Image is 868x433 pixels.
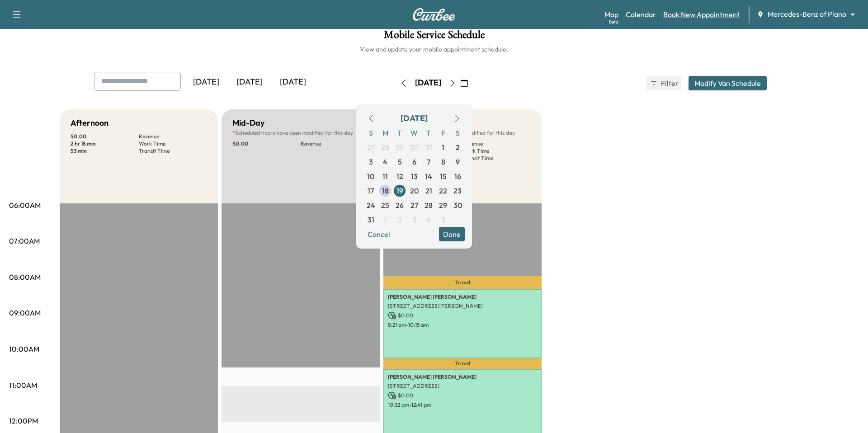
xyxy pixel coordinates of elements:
[609,19,618,25] div: Beta
[410,185,419,196] span: 20
[412,8,456,21] img: Curbee Logo
[450,126,465,140] span: S
[71,117,108,129] h5: Afternoon
[426,214,431,225] span: 4
[425,185,432,196] span: 21
[383,358,542,369] p: Travel
[439,200,447,211] span: 29
[411,171,418,182] span: 13
[378,126,392,140] span: M
[412,156,416,167] span: 6
[301,140,369,147] p: Revenue
[382,185,389,196] span: 18
[388,311,537,320] p: $ 0.00
[646,76,681,90] button: Filter
[71,133,139,140] p: $ 0.00
[381,142,389,153] span: 28
[415,77,441,89] div: [DATE]
[388,293,537,301] p: [PERSON_NAME] [PERSON_NAME]
[412,214,416,225] span: 3
[388,321,537,329] p: 8:21 am - 10:15 am
[396,200,404,211] span: 26
[388,302,537,310] p: [STREET_ADDRESS][PERSON_NAME]
[396,185,403,196] span: 19
[604,9,618,20] a: MapBeta
[626,9,656,20] a: Calendar
[383,276,542,289] p: Travel
[367,171,374,182] span: 10
[71,140,139,147] p: 2 hr 18 min
[368,185,374,196] span: 17
[9,29,859,45] h1: Mobile Service Schedule
[9,272,41,282] p: 08:00AM
[425,200,433,211] span: 28
[427,156,430,167] span: 7
[388,401,537,409] p: 10:32 am - 12:41 pm
[440,171,447,182] span: 15
[456,156,460,167] span: 9
[441,156,445,167] span: 8
[410,142,419,153] span: 30
[367,142,375,153] span: 27
[388,373,537,381] p: [PERSON_NAME] [PERSON_NAME]
[398,214,402,225] span: 2
[401,112,428,125] div: [DATE]
[71,147,139,155] p: 53 min
[407,126,421,140] span: W
[425,171,432,182] span: 14
[228,72,271,93] div: [DATE]
[421,126,436,140] span: T
[9,307,41,318] p: 09:00AM
[441,214,445,225] span: 5
[396,171,403,182] span: 12
[661,78,677,89] span: Filter
[689,76,767,90] button: Modify Van Schedule
[439,227,465,241] button: Done
[232,129,369,136] p: Scheduled hours have been modified for this day
[381,200,389,211] span: 25
[232,117,264,129] h5: Mid-Day
[396,142,404,153] span: 29
[9,380,37,391] p: 11:00AM
[271,72,315,93] div: [DATE]
[442,142,444,153] span: 1
[453,185,462,196] span: 23
[367,200,375,211] span: 24
[139,147,207,155] p: Transit Time
[9,45,859,54] h6: View and update your mobile appointment schedule.
[439,185,447,196] span: 22
[363,227,394,241] button: Cancel
[9,200,41,211] p: 06:00AM
[462,147,531,155] p: Work Time
[388,391,537,400] p: $ 0.00
[410,200,418,211] span: 27
[9,415,38,426] p: 12:00PM
[363,126,378,140] span: S
[139,140,207,147] p: Work Time
[453,200,462,211] span: 30
[232,140,301,147] p: $ 0.00
[462,140,531,147] p: Revenue
[436,126,450,140] span: F
[392,126,407,140] span: T
[425,142,432,153] span: 31
[398,156,402,167] span: 5
[369,156,373,167] span: 3
[383,156,387,167] span: 4
[368,214,374,225] span: 31
[456,142,460,153] span: 2
[9,235,40,246] p: 07:00AM
[462,155,531,162] p: Transit Time
[388,382,537,390] p: [STREET_ADDRESS]
[768,9,846,19] span: Mercedes-Benz of Plano
[382,171,388,182] span: 11
[184,72,228,93] div: [DATE]
[663,9,740,20] a: Book New Appointment
[9,344,39,354] p: 10:00AM
[139,133,207,140] p: Revenue
[384,214,387,225] span: 1
[454,171,461,182] span: 16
